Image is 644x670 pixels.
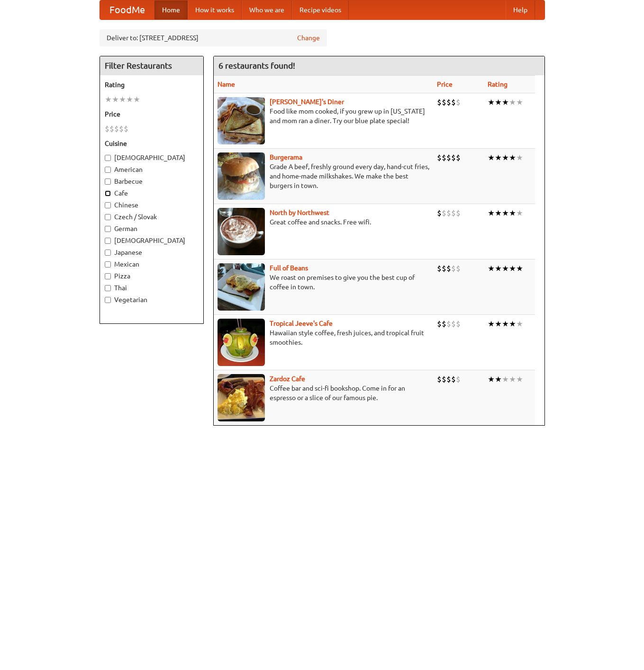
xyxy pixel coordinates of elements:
[488,152,495,163] li: ★
[105,214,111,220] input: Czech / Slovak
[495,97,502,107] li: ★
[105,226,111,232] input: German
[502,208,509,218] li: ★
[509,152,516,163] li: ★
[105,238,111,244] input: [DEMOGRAPHIC_DATA]
[270,264,308,272] a: Full of Beans
[437,263,442,274] li: $
[451,152,456,163] li: $
[488,374,495,384] li: ★
[456,319,461,329] li: $
[297,33,320,43] a: Change
[105,283,199,293] label: Thai
[488,80,508,88] a: Rating
[516,263,523,274] li: ★
[495,152,502,163] li: ★
[119,94,126,105] li: ★
[270,375,305,383] a: Zardoz Cafe
[495,263,502,274] li: ★
[502,152,509,163] li: ★
[437,80,453,88] a: Price
[270,320,333,327] a: Tropical Jeeve's Cafe
[437,152,442,163] li: $
[218,217,429,227] p: Great coffee and snacks. Free wifi.
[502,263,509,274] li: ★
[218,61,295,70] ng-pluralize: 6 restaurants found!
[105,295,199,304] label: Vegetarian
[105,94,112,105] li: ★
[242,0,292,19] a: Who we are
[488,97,495,107] li: ★
[105,285,111,291] input: Thai
[446,97,451,107] li: $
[105,202,111,208] input: Chinese
[218,273,429,292] p: We roast on premises to give you the best cup of coffee in town.
[270,209,329,216] a: North by Northwest
[516,208,523,218] li: ★
[105,188,199,198] label: Cafe
[105,261,111,268] input: Mexican
[112,94,119,105] li: ★
[105,271,199,281] label: Pizza
[456,152,461,163] li: $
[100,56,203,75] h4: Filter Restaurants
[502,319,509,329] li: ★
[105,200,199,210] label: Chinese
[446,152,451,163] li: $
[105,124,109,134] li: $
[509,208,516,218] li: ★
[488,263,495,274] li: ★
[442,374,446,384] li: $
[451,97,456,107] li: $
[105,259,199,269] label: Mexican
[509,97,516,107] li: ★
[100,0,154,19] a: FoodMe
[105,165,199,174] label: American
[218,208,265,255] img: north.jpg
[105,80,199,89] h5: Rating
[105,139,199,148] h5: Cuisine
[502,97,509,107] li: ★
[105,250,111,256] input: Japanese
[105,224,199,233] label: German
[495,208,502,218] li: ★
[442,319,446,329] li: $
[218,80,235,88] a: Name
[105,167,111,173] input: American
[451,263,456,274] li: $
[218,263,265,311] img: beans.jpg
[437,319,442,329] li: $
[105,179,111,185] input: Barbecue
[218,328,429,347] p: Hawaiian style coffee, fresh juices, and tropical fruit smoothies.
[218,319,265,366] img: jeeves.jpg
[109,124,114,134] li: $
[100,29,327,46] div: Deliver to: [STREET_ADDRESS]
[442,152,446,163] li: $
[509,374,516,384] li: ★
[124,124,128,134] li: $
[442,263,446,274] li: $
[502,374,509,384] li: ★
[119,124,124,134] li: $
[270,98,344,106] b: [PERSON_NAME]'s Diner
[218,374,265,421] img: zardoz.jpg
[442,97,446,107] li: $
[437,97,442,107] li: $
[218,384,429,402] p: Coffee bar and sci-fi bookshop. Come in for an espresso or a slice of our famous pie.
[456,263,461,274] li: $
[218,107,429,125] p: Food like mom cooked, if you grew up in [US_STATE] and mom ran a diner. Try our blue plate special!
[446,263,451,274] li: $
[456,97,461,107] li: $
[105,177,199,186] label: Barbecue
[105,297,111,303] input: Vegetarian
[506,0,535,19] a: Help
[133,94,140,105] li: ★
[270,153,302,161] a: Burgerama
[456,374,461,384] li: $
[105,273,111,279] input: Pizza
[105,212,199,222] label: Czech / Slovak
